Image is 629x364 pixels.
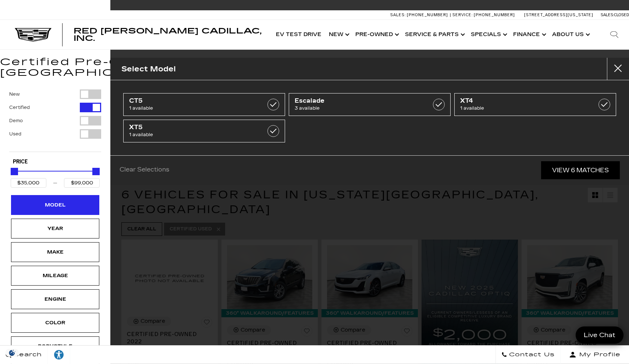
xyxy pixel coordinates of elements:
[561,346,629,364] button: Open user profile menu
[37,201,74,209] div: Model
[450,13,517,17] a: Service: [PHONE_NUMBER]
[452,13,473,17] span: Service:
[37,295,74,303] div: Engine
[580,331,619,339] span: Live Chat
[11,168,18,175] div: Minimum Price
[123,93,285,116] a: CT51 available
[600,20,629,49] div: Search
[474,13,515,17] span: [PHONE_NUMBER]
[37,319,74,327] div: Color
[272,20,325,49] a: EV Test Drive
[4,349,21,357] section: Click to Open Cookie Consent Modal
[509,20,548,49] a: Finance
[9,91,20,98] label: New
[11,313,99,333] div: ColorColor
[401,20,467,49] a: Service & Parts
[123,120,285,142] a: XT51 available
[74,27,265,42] a: Red [PERSON_NAME] Cadillac, Inc.
[64,178,100,188] input: Maximum
[11,242,99,262] div: MakeMake
[37,248,74,256] div: Make
[467,20,509,49] a: Specials
[129,97,257,105] span: CT5
[407,13,448,17] span: [PHONE_NUMBER]
[11,289,99,309] div: EngineEngine
[289,93,451,116] a: Escalade3 available
[601,13,614,17] span: Sales:
[524,13,593,17] a: [STREET_ADDRESS][US_STATE]
[121,63,176,75] h2: Select Model
[325,20,352,49] a: New
[454,93,616,116] a: XT41 available
[295,105,422,112] span: 3 available
[37,225,74,233] div: Year
[614,13,629,17] span: Closed
[11,219,99,238] div: YearYear
[129,124,257,131] span: XT5
[48,346,70,364] a: Explore your accessibility options
[13,159,97,165] h5: Price
[11,336,99,356] div: BodystyleBodystyle
[48,349,70,360] div: Explore your accessibility options
[495,346,561,364] a: Contact Us
[129,105,257,112] span: 1 available
[11,178,46,188] input: Minimum
[9,104,30,111] label: Certified
[15,28,51,42] img: Cadillac Dark Logo with Cadillac White Text
[4,349,21,357] img: Opt-Out Icon
[9,89,101,152] div: Filter by Vehicle Type
[352,20,401,49] a: Pre-Owned
[507,350,555,360] span: Contact Us
[120,166,169,175] a: Clear Selections
[9,117,23,124] label: Demo
[390,13,406,17] span: Sales:
[607,58,629,80] button: close
[129,131,257,138] span: 1 available
[576,326,623,344] a: Live Chat
[11,350,42,360] span: Search
[548,20,592,49] a: About Us
[74,26,262,43] span: Red [PERSON_NAME] Cadillac, Inc.
[9,130,21,138] label: Used
[11,266,99,286] div: MileageMileage
[460,105,588,112] span: 1 available
[37,342,74,350] div: Bodystyle
[11,195,99,215] div: ModelModel
[295,97,422,105] span: Escalade
[37,272,74,280] div: Mileage
[460,97,588,105] span: XT4
[92,168,100,175] div: Maximum Price
[541,161,620,179] a: View 6 Matches
[11,165,100,188] div: Price
[576,350,621,360] span: My Profile
[390,13,450,17] a: Sales: [PHONE_NUMBER]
